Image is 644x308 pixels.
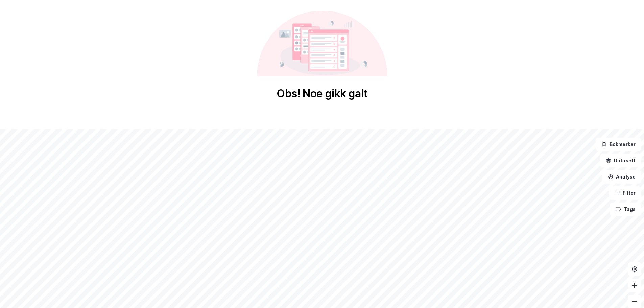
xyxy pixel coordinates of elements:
[596,138,641,151] button: Bokmerker
[602,170,641,184] button: Analyse
[600,154,641,167] button: Datasett
[610,276,644,308] div: Kontrollprogram for chat
[610,203,641,216] button: Tags
[277,87,367,100] div: Obs! Noe gikk galt
[609,186,641,200] button: Filter
[610,276,644,308] iframe: Chat Widget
